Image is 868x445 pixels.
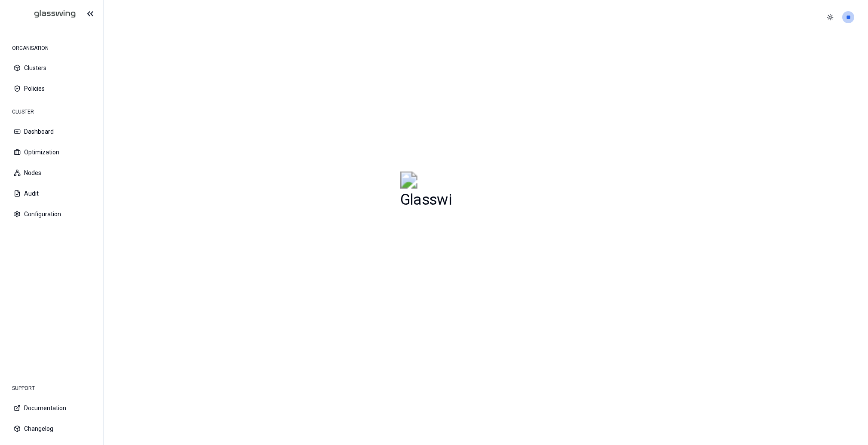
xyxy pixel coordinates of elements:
button: Dashboard [7,122,96,141]
button: Policies [7,79,96,98]
button: Clusters [7,58,96,77]
div: ORGANISATION [7,40,96,57]
button: Optimization [7,143,96,162]
img: GlassWing [12,4,79,24]
button: Configuration [7,205,96,224]
div: CLUSTER [7,103,96,120]
button: Nodes [7,163,96,182]
div: SUPPORT [7,380,96,397]
button: Audit [7,184,96,203]
button: Documentation [7,399,96,417]
button: Changelog [7,419,96,438]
